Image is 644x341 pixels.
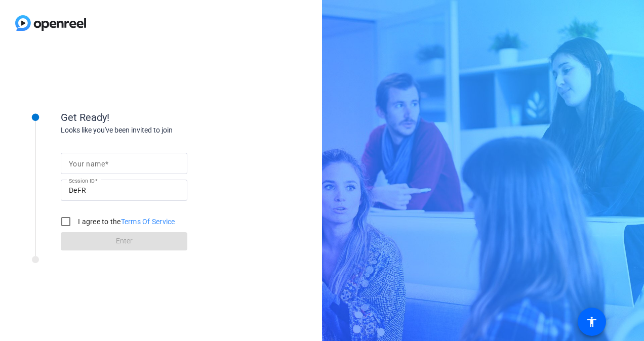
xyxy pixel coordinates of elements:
mat-icon: accessibility [586,316,598,328]
mat-label: Session ID [69,178,95,184]
label: I agree to the [76,217,175,227]
mat-label: Your name [69,160,105,168]
a: Terms Of Service [121,218,175,226]
div: Get Ready! [61,110,263,125]
div: Looks like you've been invited to join [61,125,263,136]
